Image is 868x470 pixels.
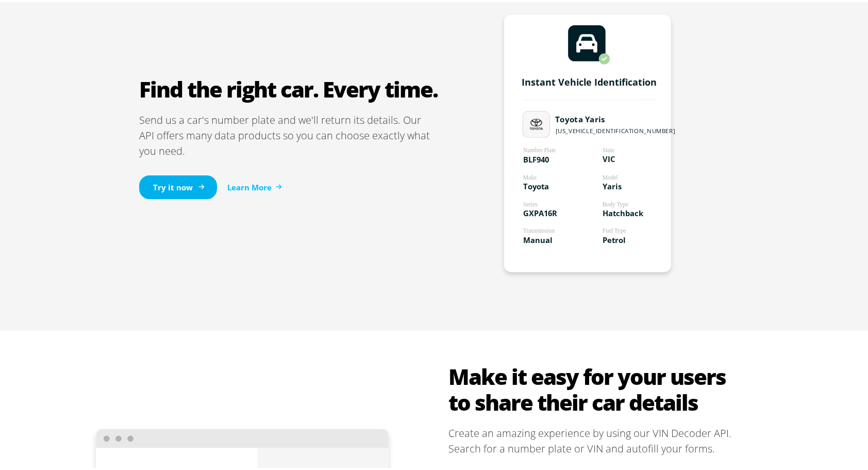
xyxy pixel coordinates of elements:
[602,199,628,206] tspan: Body Type
[602,206,643,216] tspan: Hatchback
[523,199,538,205] tspan: Series
[602,145,614,151] tspan: State
[523,226,555,232] tspan: Transmission
[448,362,737,413] h2: Make it easy for your users to share their car details
[139,110,438,157] p: Send us a car's number plate and we'll return its details. Our API offers many data products so y...
[139,74,438,100] h2: Find the right car. Every time.
[523,206,557,216] tspan: GXPA16R
[448,424,737,455] p: Create an amazing experience by using our VIN Decoder API. Search for a number plate or VIN and a...
[523,145,556,152] tspan: Number Plate
[602,226,626,233] tspan: Fuel Type
[602,172,617,179] tspan: Model
[602,233,625,243] tspan: Petrol
[522,74,657,86] tspan: Instant Vehicle Identification
[523,179,548,189] tspan: Toyota
[555,125,675,133] tspan: [US_VEHICLE_IDENTIFICATION_NUMBER]
[602,152,614,163] tspan: VIC
[555,112,606,123] tspan: Toyota Yaris
[523,233,552,243] tspan: Manual
[227,180,282,191] a: Learn More
[523,172,536,179] tspan: Make
[139,173,217,198] a: Try it now
[523,152,548,163] tspan: BLF940
[602,179,621,189] tspan: Yaris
